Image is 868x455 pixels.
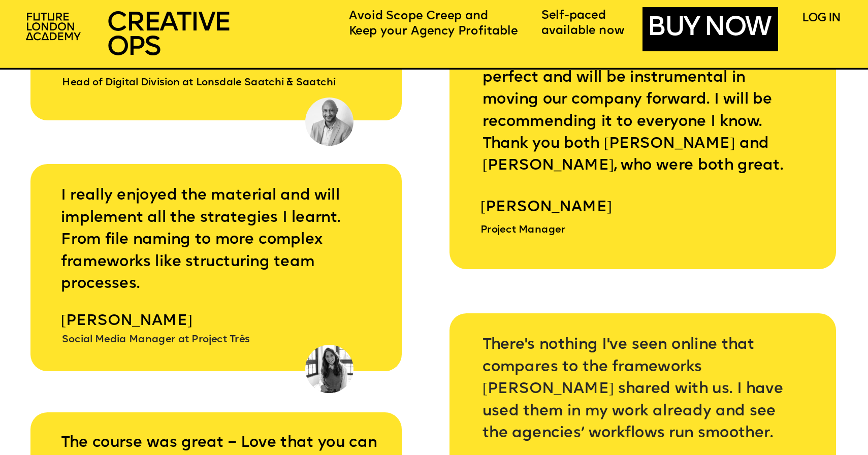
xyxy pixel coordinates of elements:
[349,10,488,23] span: Avoid Scope Creep and
[541,9,606,22] span: Self-paced
[480,225,565,235] span: Project Manager
[61,189,344,292] span: I really enjoyed the material and will implement all the strategies I learnt. From file naming to...
[62,335,250,345] span: Social Media Manager at Project Três
[647,14,769,42] a: BUY NOW
[480,201,612,216] span: [PERSON_NAME]
[349,25,518,38] span: Keep your Agency Profitable
[61,314,192,330] span: [PERSON_NAME]
[541,24,625,37] span: available now
[483,338,788,441] span: There's nothing I've seen online that compares to the frameworks [PERSON_NAME] shared with us. I ...
[62,78,336,88] span: Head of Digital Division at Lonsdale Saatchi & Saatchi
[802,12,840,24] a: LOG IN
[21,8,88,47] img: upload-2f72e7a8-3806-41e8-b55b-d754ac055a4a.png
[107,10,230,62] span: CREATIVE OPS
